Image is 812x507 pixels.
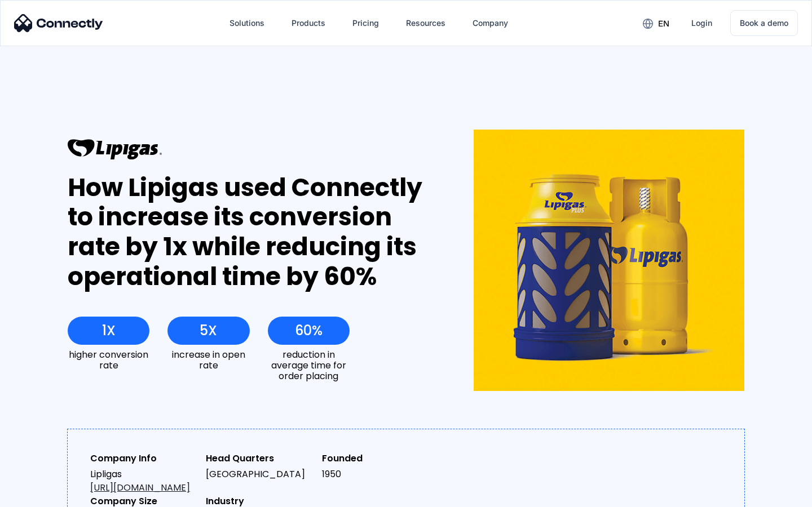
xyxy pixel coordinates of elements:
div: Resources [397,10,454,37]
div: Pricing [352,15,379,31]
div: increase in open rate [167,349,249,371]
div: higher conversion rate [68,349,149,371]
div: Founded [322,452,429,465]
div: 5X [200,323,217,339]
aside: Language selected: English [11,487,68,503]
div: 1X [102,323,116,339]
div: Resources [406,15,445,31]
ul: Language list [23,487,68,503]
a: Login [682,10,721,37]
div: 1950 [322,468,429,481]
div: en [658,16,669,32]
div: Company [473,15,508,31]
a: Pricing [343,10,388,37]
div: Login [691,15,712,31]
div: [GEOGRAPHIC_DATA] [206,468,312,481]
div: Products [283,10,334,37]
a: [URL][DOMAIN_NAME] [90,481,190,494]
div: en [634,15,678,32]
div: Products [292,15,325,31]
div: 60% [295,323,323,339]
img: Connectly Logo [14,14,103,32]
div: reduction in average time for order placing [268,349,350,382]
div: Solutions [230,15,264,31]
div: Solutions [220,10,273,37]
div: Head Quarters [206,452,312,465]
a: Book a demo [730,10,798,36]
div: Company [464,10,517,37]
div: Lipligas [90,468,197,495]
div: How Lipigas used Connectly to increase its conversion rate by 1x while reducing its operational t... [68,173,433,292]
div: Company Info [90,452,197,465]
